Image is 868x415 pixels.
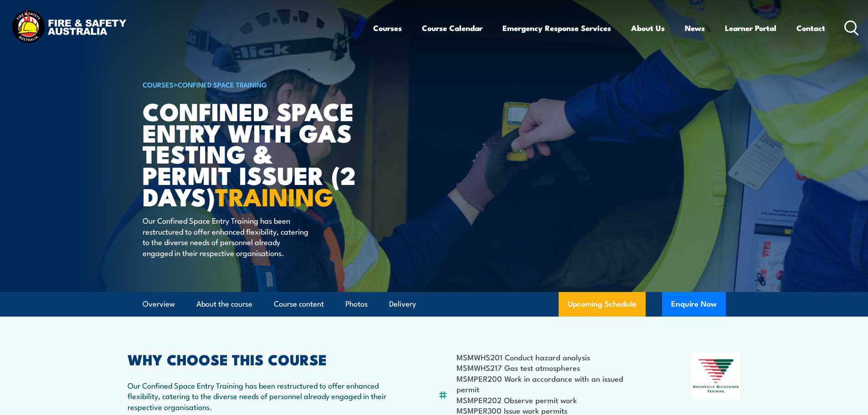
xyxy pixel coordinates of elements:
[178,79,267,89] a: Confined Space Training
[457,352,647,362] li: MSMWHS201 Conduct hazard analysis
[503,16,611,40] a: Emergency Response Services
[196,292,252,316] a: About the course
[389,292,416,316] a: Delivery
[631,16,665,40] a: About Us
[143,215,309,258] p: Our Confined Space Entry Training has been restructured to offer enhanced flexibility, catering t...
[143,100,368,207] h1: Confined Space Entry with Gas Testing & Permit Issuer (2 days)
[128,353,394,365] h2: WHY CHOOSE THIS COURSE
[422,16,483,40] a: Course Calendar
[128,380,394,412] p: Our Confined Space Entry Training has been restructured to offer enhanced flexibility, catering t...
[692,353,741,399] img: Nationally Recognised Training logo.
[559,292,646,317] a: Upcoming Schedule
[143,79,174,89] a: COURSES
[373,16,402,40] a: Courses
[796,16,825,40] a: Contact
[143,292,175,316] a: Overview
[662,292,726,317] button: Enquire Now
[274,292,324,316] a: Course content
[215,177,334,215] strong: TRAINING
[457,395,647,405] li: MSMPER202 Observe permit work
[457,362,647,373] li: MSMWHS217 Gas test atmospheres
[725,16,776,40] a: Learner Portal
[685,16,705,40] a: News
[345,292,368,316] a: Photos
[143,79,368,90] h6: >
[457,373,647,395] li: MSMPER200 Work in accordance with an issued permit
